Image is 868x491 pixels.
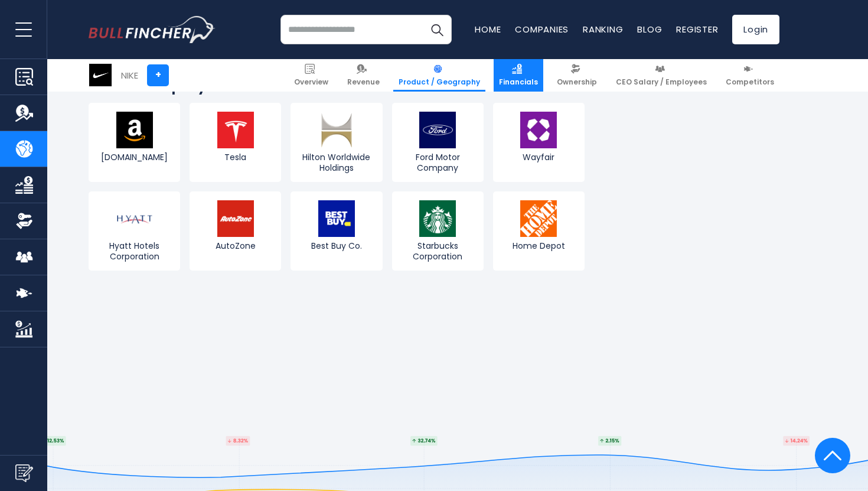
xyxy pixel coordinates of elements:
a: Hilton Worldwide Holdings [291,103,382,182]
span: Product / Geography [399,77,480,87]
span: CEO Salary / Employees [616,77,707,87]
span: Starbucks Corporation [395,240,481,262]
span: Hilton Worldwide Holdings [293,152,379,173]
span: Best Buy Co. [293,240,379,251]
span: AutoZone [192,240,278,251]
img: HLT logo [318,112,355,148]
a: Blog [637,23,662,35]
a: [DOMAIN_NAME] [89,103,180,182]
a: + [147,64,169,86]
img: TSLA logo [217,112,254,148]
span: Ford Motor Company [395,152,481,173]
img: AMZN logo [116,112,153,148]
img: AZO logo [217,200,254,237]
img: Ownership [15,212,33,230]
a: Product / Geography [393,59,485,92]
span: Ownership [557,77,597,87]
img: BBY logo [318,200,355,237]
h3: Related company [89,79,585,96]
a: Tesla [190,103,281,182]
a: Revenue [342,59,385,92]
a: Hyatt Hotels Corporation [89,191,180,271]
a: Financials [494,59,543,92]
span: Revenue [347,77,380,87]
a: AutoZone [190,191,281,271]
a: Home [475,23,501,35]
span: Wayfair [496,152,582,162]
a: Ownership [552,59,602,92]
a: Best Buy Co. [291,191,382,271]
a: Ford Motor Company [392,103,484,182]
a: Companies [515,23,569,35]
button: Search [422,15,452,44]
img: F logo [419,112,456,148]
span: Home Depot [496,240,582,251]
img: H logo [116,200,153,237]
span: [DOMAIN_NAME] [92,152,177,162]
a: Wayfair [493,103,585,182]
a: CEO Salary / Employees [611,59,712,92]
span: Overview [294,77,328,87]
a: Register [676,23,718,35]
img: W logo [520,112,557,148]
a: Ranking [583,23,623,35]
a: Competitors [720,59,779,92]
span: Tesla [192,152,278,162]
a: Login [732,15,779,44]
a: Starbucks Corporation [392,191,484,271]
img: bullfincher logo [89,16,216,43]
a: Overview [289,59,334,92]
a: Go to homepage [89,16,216,43]
div: NIKE [121,69,138,82]
span: Hyatt Hotels Corporation [92,240,177,262]
span: Financials [499,77,538,87]
img: HD logo [520,200,557,237]
img: SBUX logo [419,200,456,237]
img: NKE logo [89,64,112,86]
a: Home Depot [493,191,585,271]
span: Competitors [726,77,774,87]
